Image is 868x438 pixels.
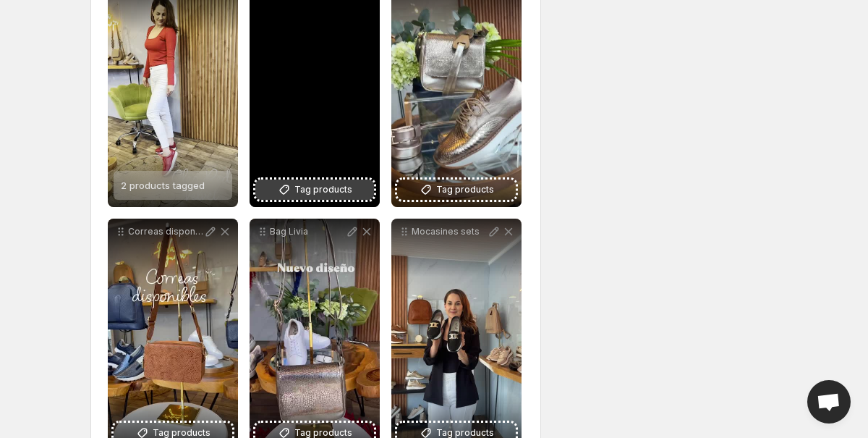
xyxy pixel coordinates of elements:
[397,180,516,200] button: Tag products
[294,182,352,197] span: Tag products
[436,182,494,197] span: Tag products
[270,226,345,237] p: Bag Livia
[128,226,203,237] p: Correas disponibles
[412,226,487,237] p: Mocasines sets
[807,380,851,424] div: Open chat
[121,180,205,191] span: 2 products tagged
[255,180,374,200] button: Tag products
